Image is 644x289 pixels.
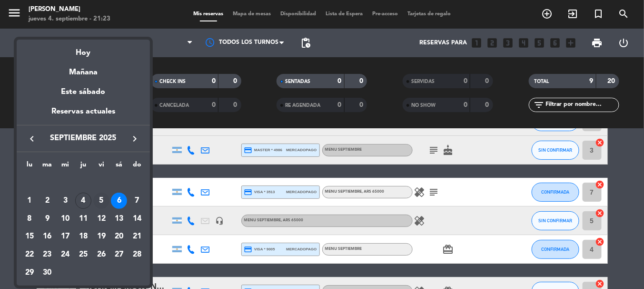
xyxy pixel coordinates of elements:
[128,227,146,246] td: 21 de septiembre de 2025
[111,228,127,245] div: 20
[74,227,92,246] td: 18 de septiembre de 2025
[74,210,92,228] td: 11 de septiembre de 2025
[92,246,110,264] td: 26 de septiembre de 2025
[128,246,146,264] td: 28 de septiembre de 2025
[20,227,39,246] td: 15 de septiembre de 2025
[92,192,110,210] td: 5 de septiembre de 2025
[56,210,74,228] td: 10 de septiembre de 2025
[110,246,129,264] td: 27 de septiembre de 2025
[21,265,38,281] div: 29
[40,193,56,209] div: 2
[93,247,109,263] div: 26
[110,210,129,228] td: 13 de septiembre de 2025
[20,246,39,264] td: 22 de septiembre de 2025
[129,247,145,263] div: 28
[21,228,38,245] div: 15
[56,192,74,210] td: 3 de septiembre de 2025
[17,105,150,125] div: Reservas actuales
[93,193,109,209] div: 5
[40,211,56,227] div: 9
[23,133,40,145] button: keyboard_arrow_left
[21,211,38,227] div: 8
[92,210,110,228] td: 12 de septiembre de 2025
[40,132,126,144] span: septiembre 2025
[75,247,91,263] div: 25
[39,246,57,264] td: 23 de septiembre de 2025
[57,211,73,227] div: 10
[56,159,74,174] th: miércoles
[39,192,57,210] td: 2 de septiembre de 2025
[39,210,57,228] td: 9 de septiembre de 2025
[39,264,57,282] td: 30 de septiembre de 2025
[57,193,73,209] div: 3
[92,159,110,174] th: viernes
[128,192,146,210] td: 7 de septiembre de 2025
[20,159,39,174] th: lunes
[57,247,73,263] div: 24
[75,228,91,245] div: 18
[75,193,91,209] div: 4
[20,264,39,282] td: 29 de septiembre de 2025
[39,159,57,174] th: martes
[40,228,56,245] div: 16
[129,133,140,144] i: keyboard_arrow_right
[74,159,92,174] th: jueves
[111,211,127,227] div: 13
[17,59,150,79] div: Mañana
[40,265,56,281] div: 30
[74,246,92,264] td: 25 de septiembre de 2025
[110,192,129,210] td: 6 de septiembre de 2025
[21,193,38,209] div: 1
[111,193,127,209] div: 6
[110,159,129,174] th: sábado
[56,246,74,264] td: 24 de septiembre de 2025
[21,247,38,263] div: 22
[20,210,39,228] td: 8 de septiembre de 2025
[110,227,129,246] td: 20 de septiembre de 2025
[128,210,146,228] td: 14 de septiembre de 2025
[57,228,73,245] div: 17
[111,247,127,263] div: 27
[92,227,110,246] td: 19 de septiembre de 2025
[17,40,150,59] div: Hoy
[20,192,39,210] td: 1 de septiembre de 2025
[128,159,146,174] th: domingo
[40,247,56,263] div: 23
[129,193,145,209] div: 7
[17,79,150,105] div: Este sábado
[26,133,38,144] i: keyboard_arrow_left
[74,192,92,210] td: 4 de septiembre de 2025
[126,133,143,145] button: keyboard_arrow_right
[93,228,109,245] div: 19
[20,174,146,192] td: SEP.
[129,228,145,245] div: 21
[56,227,74,246] td: 17 de septiembre de 2025
[93,211,109,227] div: 12
[39,227,57,246] td: 16 de septiembre de 2025
[129,211,145,227] div: 14
[75,211,91,227] div: 11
